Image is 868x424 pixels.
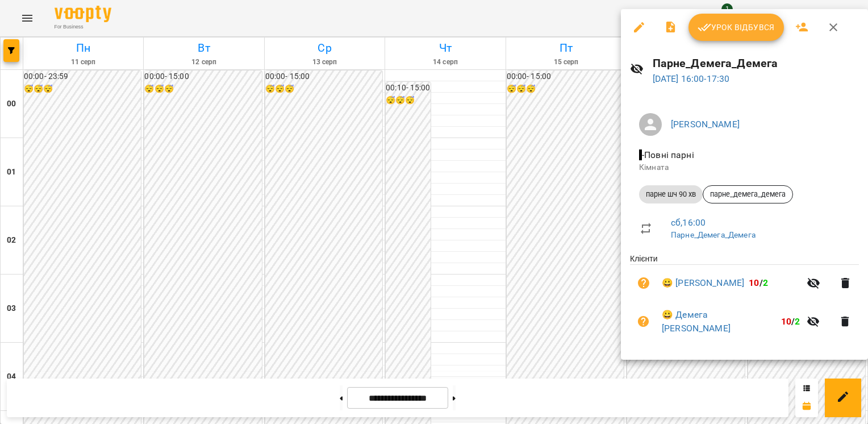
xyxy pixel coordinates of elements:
div: парне_демега_демега [703,185,793,203]
span: Урок відбувся [698,20,775,34]
a: 😀 Демега [PERSON_NAME] [662,308,777,335]
button: Урок відбувся [688,14,784,41]
span: парне_демега_демега [703,189,792,199]
ul: Клієнти [630,253,859,346]
b: / [749,277,768,288]
button: Візит ще не сплачено. Додати оплату? [630,308,657,335]
span: 10 [749,277,759,288]
span: - Повні парні [639,149,696,160]
p: Кімната [639,162,850,173]
button: Візит ще не сплачено. Додати оплату? [630,269,657,297]
h6: Парне_Демега_Демега [653,55,859,72]
a: [DATE] 16:00-17:30 [653,73,730,84]
a: [PERSON_NAME] [671,119,740,130]
a: сб , 16:00 [671,217,706,228]
a: 😀 [PERSON_NAME] [662,276,744,290]
span: 2 [763,277,768,288]
span: 2 [795,316,800,327]
span: парне шч 90 хв [639,189,703,199]
span: 10 [781,316,791,327]
a: Парне_Демега_Демега [671,230,756,239]
b: / [781,316,800,327]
